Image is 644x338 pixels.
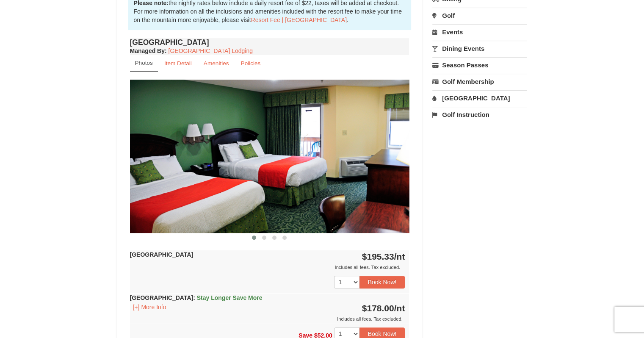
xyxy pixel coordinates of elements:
a: Dining Events [432,41,527,56]
span: Managed By [130,47,165,54]
img: 18876286-41-233aa5f3.jpg [130,80,409,233]
a: [GEOGRAPHIC_DATA] [432,90,527,106]
button: Book Now! [359,276,405,288]
div: Includes all fees. Tax excluded. [130,315,405,323]
a: Events [432,24,527,40]
strong: : [130,47,167,54]
strong: $195.33 [362,252,405,261]
a: Policies [235,55,266,72]
a: Item Detail [159,55,197,72]
small: Item Detail [164,60,192,66]
span: Stay Longer Save More [197,294,263,301]
a: Golf [432,8,527,23]
a: Amenities [198,55,235,72]
h4: [GEOGRAPHIC_DATA] [130,38,409,47]
a: Season Passes [432,57,527,73]
span: /nt [394,303,405,313]
a: Resort Fee | [GEOGRAPHIC_DATA] [251,17,347,23]
strong: [GEOGRAPHIC_DATA] [130,294,263,301]
small: Photos [135,60,153,66]
small: Policies [240,60,260,66]
div: Includes all fees. Tax excluded. [130,263,405,272]
small: Amenities [204,60,229,66]
a: [GEOGRAPHIC_DATA] Lodging [169,47,253,54]
span: $178.00 [362,303,394,313]
span: /nt [394,252,405,261]
a: Photos [130,55,158,72]
button: [+] More Info [130,302,169,312]
a: Golf Membership [432,74,527,89]
span: : [193,294,195,301]
strong: [GEOGRAPHIC_DATA] [130,251,193,258]
a: Golf Instruction [432,107,527,122]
